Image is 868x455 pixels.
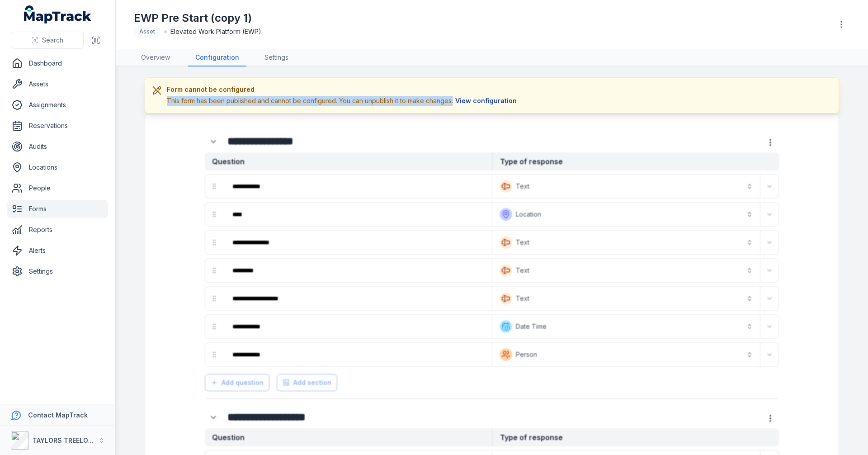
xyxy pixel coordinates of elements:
a: Overview [134,49,177,66]
a: Assignments [7,96,108,114]
h3: Form cannot be configured [167,85,519,94]
a: Reservations [7,117,108,135]
a: Forms [7,200,108,218]
strong: Contact MapTrack [28,411,88,419]
a: Assets [7,75,108,93]
div: This form has been published and cannot be configured. You can unpublish it to make changes. [167,96,519,106]
a: Alerts [7,242,108,260]
a: Reports [7,221,108,239]
span: Elevated Work Platform (EWP) [170,27,261,36]
a: MapTrack [24,5,92,24]
a: People [7,179,108,197]
div: Asset [134,25,160,38]
a: Dashboard [7,54,108,72]
a: Settings [257,49,296,66]
button: View configuration [453,96,519,106]
a: Configuration [188,49,246,66]
a: Locations [7,158,108,176]
a: Audits [7,137,108,156]
strong: TAYLORS TREELOPPING [33,436,108,444]
h1: EWP Pre Start (copy 1) [134,11,261,25]
button: Search [11,32,84,49]
a: Settings [7,262,108,280]
span: Search [42,36,63,45]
